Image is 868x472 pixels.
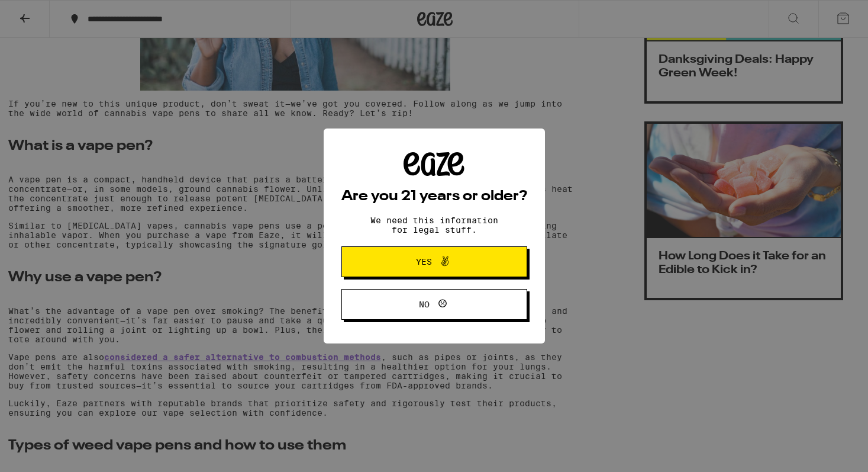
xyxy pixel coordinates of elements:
button: Yes [341,246,527,277]
span: Hi. Need any help? [7,8,85,18]
span: No [419,300,430,309]
span: Yes [416,258,432,266]
button: No [341,289,527,320]
h2: Are you 21 years or older? [341,190,527,204]
p: We need this information for legal stuff. [360,216,508,235]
